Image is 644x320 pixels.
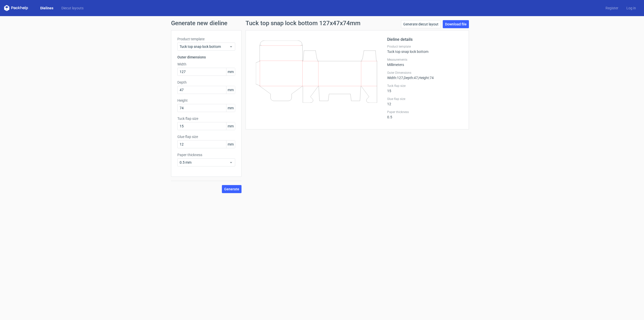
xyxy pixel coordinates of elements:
[387,71,463,75] label: Outer Dimensions
[177,134,235,139] label: Glue flap size
[177,62,235,67] label: Width
[57,6,88,11] a: Diecut layouts
[177,152,235,157] label: Paper thickness
[387,45,463,49] label: Product template
[443,20,469,28] a: Download file
[180,160,229,165] span: 0.5 mm
[226,68,235,76] span: mm
[387,84,463,88] label: Tuck flap size
[387,58,463,62] label: Measurements
[387,37,463,43] h2: Dieline details
[387,84,463,93] div: 15
[222,185,242,193] button: Generate
[387,58,463,67] div: Millimeters
[387,76,403,80] span: Width : 127
[177,80,235,85] label: Depth
[226,104,235,112] span: mm
[224,187,239,191] span: Generate
[403,76,418,80] span: , Depth : 47
[387,97,463,106] div: 12
[226,86,235,94] span: mm
[622,6,640,11] a: Log in
[177,116,235,121] label: Tuck flap size
[177,98,235,103] label: Height
[246,20,360,26] h1: Tuck top snap lock bottom 127x47x74mm
[418,76,434,80] span: , Height : 74
[401,20,441,28] a: Generate diecut layout
[226,122,235,130] span: mm
[387,45,463,54] div: Tuck top snap lock bottom
[601,6,622,11] a: Register
[226,140,235,148] span: mm
[171,20,473,26] h1: Generate new dieline
[387,97,463,101] label: Glue flap size
[36,6,57,11] a: Dielines
[177,37,235,42] label: Product template
[177,55,235,60] h3: Outer dimensions
[387,110,463,114] label: Paper thickness
[180,44,229,49] span: Tuck top snap lock bottom
[387,110,463,119] div: 0.5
